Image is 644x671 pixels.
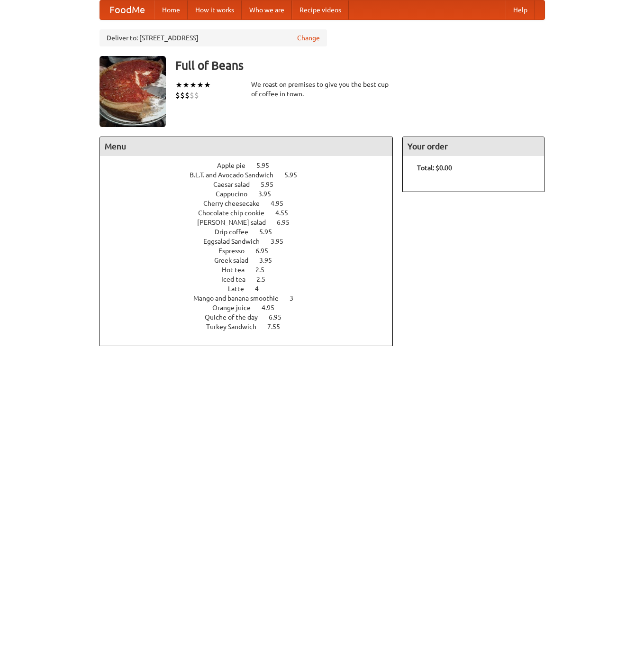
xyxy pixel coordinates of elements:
a: Change [297,33,320,43]
a: How it works [188,0,242,19]
a: Quiche of the day 6.95 [205,313,299,321]
span: 3 [290,294,303,302]
a: Recipe videos [292,0,349,19]
li: $ [175,90,180,101]
a: Chocolate chip cookie 4.55 [198,209,306,217]
div: Deliver to: [STREET_ADDRESS] [100,29,327,46]
a: Iced tea 2.5 [221,276,283,283]
li: $ [190,90,194,101]
span: Eggsalad Sandwich [203,238,269,245]
a: Home [154,0,188,19]
span: 3.95 [259,257,281,264]
a: Orange juice 4.95 [212,304,292,312]
a: Hot tea 2.5 [222,266,282,274]
span: 5.95 [259,228,281,236]
span: Orange juice [212,304,260,312]
span: Iced tea [221,276,255,283]
span: 4.95 [271,200,293,207]
h3: Full of Beans [175,56,545,75]
b: Total: $0.00 [417,164,452,172]
span: Espresso [218,247,254,255]
span: 5.95 [261,181,283,188]
a: Help [506,0,535,19]
span: 3.95 [271,238,293,245]
a: B.L.T. and Avocado Sandwich 5.95 [190,171,315,179]
a: Apple pie 5.95 [217,162,287,169]
a: Caesar salad 5.95 [213,181,291,188]
span: 6.95 [269,313,291,321]
span: Apple pie [217,162,255,169]
span: 4.55 [275,209,298,217]
a: Greek salad 3.95 [214,257,290,264]
span: Hot tea [222,266,254,274]
span: Chocolate chip cookie [198,209,274,217]
span: 6.95 [277,219,299,226]
a: Latte 4 [228,285,276,293]
span: 5.95 [256,162,279,169]
li: $ [180,90,185,101]
a: Mango and banana smoothie 3 [193,294,311,302]
li: ★ [204,80,211,90]
span: Cappucino [216,190,257,198]
li: ★ [175,80,182,90]
a: FoodMe [100,0,154,19]
li: ★ [182,80,190,90]
span: Turkey Sandwich [206,323,266,331]
img: angular.jpg [100,56,166,127]
span: 2.5 [255,266,274,274]
span: 4 [255,285,268,293]
span: Cherry cheesecake [203,200,269,207]
a: Cherry cheesecake 4.95 [203,200,301,207]
span: B.L.T. and Avocado Sandwich [190,171,283,179]
a: [PERSON_NAME] salad 6.95 [197,219,307,226]
li: $ [194,90,199,101]
a: Who we are [242,0,292,19]
a: Turkey Sandwich 7.55 [206,323,298,331]
li: $ [185,90,190,101]
span: 5.95 [284,171,307,179]
div: We roast on premises to give you the best cup of coffee in town. [251,80,393,99]
span: Drip coffee [215,228,258,236]
span: 4.95 [262,304,284,312]
span: 7.55 [267,323,290,331]
span: Mango and banana smoothie [193,294,288,302]
li: ★ [197,80,204,90]
li: ★ [190,80,197,90]
a: Espresso 6.95 [218,247,286,255]
a: Drip coffee 5.95 [215,228,290,236]
span: Latte [228,285,254,293]
span: Caesar salad [213,181,259,188]
span: 3.95 [258,190,281,198]
a: Cappucino 3.95 [216,190,289,198]
h4: Menu [100,137,393,156]
a: Eggsalad Sandwich 3.95 [203,238,301,245]
span: [PERSON_NAME] salad [197,219,275,226]
span: 2.5 [256,276,275,283]
span: Quiche of the day [205,313,267,321]
span: Greek salad [214,257,258,264]
h4: Your order [403,137,544,156]
span: 6.95 [255,247,278,255]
